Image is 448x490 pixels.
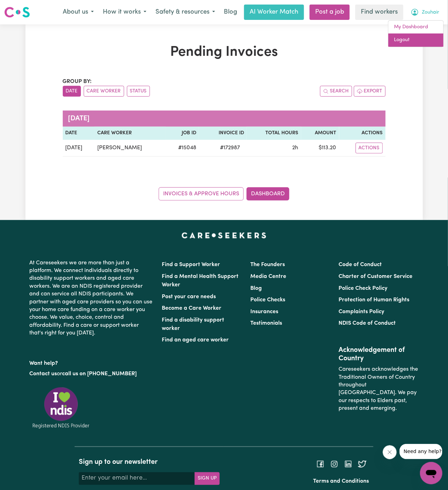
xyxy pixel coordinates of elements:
iframe: Close message [383,445,397,459]
a: Find a Support Worker [162,262,220,267]
a: Find a Mental Health Support Worker [162,274,239,288]
button: sort invoices by paid status [127,86,150,97]
button: How it works [98,5,151,20]
img: Careseekers logo [4,6,30,18]
a: Police Check Policy [339,286,387,291]
a: Protection of Human Rights [339,297,409,303]
h2: Sign up to our newsletter [79,458,220,467]
a: The Founders [250,262,285,267]
th: Amount [301,127,339,140]
a: Terms and Conditions [313,479,369,484]
span: Group by: [63,79,92,84]
a: Invoices & Approve Hours [159,187,244,201]
a: Follow Careseekers on LinkedIn [344,461,352,467]
a: Follow Careseekers on Instagram [330,461,339,467]
button: Actions [356,143,383,153]
a: Blog [220,5,241,20]
p: Careseekers acknowledges the Traditional Owners of Country throughout [GEOGRAPHIC_DATA]. We pay o... [339,363,418,415]
th: Job ID [166,127,199,140]
a: Media Centre [250,274,286,279]
button: Safety & resources [151,5,220,20]
th: Invoice ID [199,127,247,140]
div: My Account [388,20,444,47]
th: Care Worker [94,127,166,140]
a: Find workers [355,5,403,20]
a: AI Worker Match [244,5,304,20]
span: 2 hours [293,145,298,151]
a: Dashboard [246,187,289,201]
td: $ 113.20 [301,140,339,157]
a: Careseekers logo [4,4,30,20]
img: Registered NDIS provider [30,386,92,430]
caption: [DATE] [63,111,386,127]
h1: Pending Invoices [63,44,386,61]
p: or [30,367,154,380]
a: Find an aged care worker [162,337,229,343]
a: Find a disability support worker [162,317,225,331]
iframe: Button to launch messaging window [420,462,442,484]
a: Blog [250,286,262,291]
a: call us on [PHONE_NUMBER] [62,371,137,377]
a: NDIS Code of Conduct [339,321,396,326]
td: [DATE] [63,140,95,157]
a: Become a Care Worker [162,306,222,311]
a: Complaints Policy [339,309,384,315]
h2: Acknowledgement of Country [339,346,418,363]
a: Follow Careseekers on Twitter [358,461,366,467]
button: sort invoices by care worker [84,86,124,97]
a: Logout [388,33,443,47]
th: Total Hours [247,127,301,140]
p: Want help? [30,357,154,367]
a: Police Checks [250,297,285,303]
button: My Account [406,5,444,20]
a: Code of Conduct [339,262,382,267]
button: Search [320,86,352,97]
a: Insurances [250,309,278,315]
span: Zouhair [422,9,439,16]
input: Enter your email here... [79,472,195,485]
a: Careseekers home page [182,233,266,238]
th: Actions [339,127,386,140]
a: Follow Careseekers on Facebook [316,461,325,467]
th: Date [63,127,95,140]
p: At Careseekers we are more than just a platform. We connect individuals directly to disability su... [30,256,154,340]
a: My Dashboard [388,21,443,34]
a: Contact us [30,371,57,377]
a: Post your care needs [162,294,216,300]
button: About us [58,5,98,20]
span: # 172987 [216,144,244,152]
a: Post a job [310,5,350,20]
iframe: Message from company [400,444,442,459]
button: Export [354,86,386,97]
td: [PERSON_NAME] [94,140,166,157]
button: sort invoices by date [63,86,81,97]
button: Subscribe [195,472,220,485]
td: # 15048 [166,140,199,157]
a: Testimonials [250,321,282,326]
a: Charter of Customer Service [339,274,412,279]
